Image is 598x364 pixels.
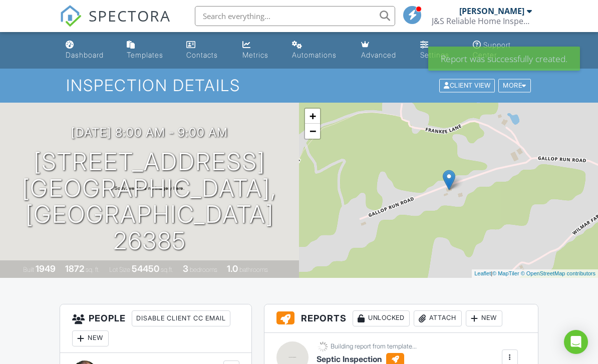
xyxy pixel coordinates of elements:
[183,263,188,274] div: 3
[23,266,34,273] span: Built
[472,269,598,278] div: |
[492,270,519,276] a: © MapTiler
[190,266,217,273] span: bedrooms
[195,6,395,26] input: Search everything...
[66,51,104,59] div: Dashboard
[161,266,173,273] span: sq.ft.
[420,51,449,59] div: Settings
[264,304,537,333] h3: Reports
[71,126,228,139] h3: [DATE] 8:00 am - 9:00 am
[65,263,84,274] div: 1872
[109,266,130,273] span: Lot Size
[474,270,491,276] a: Leaflet
[331,342,417,350] div: Building report from template...
[182,36,230,65] a: Contacts
[239,266,268,273] span: bathrooms
[123,36,174,65] a: Templates
[60,14,171,35] a: SPECTORA
[60,304,251,353] h3: People
[305,124,320,139] a: Zoom out
[432,16,532,26] div: J&S Reliable Home Inspections
[361,51,396,59] div: Advanced
[564,330,588,354] div: Open Intercom Messenger
[132,310,230,326] div: Disable Client CC Email
[186,51,218,59] div: Contacts
[36,263,56,274] div: 1949
[466,310,502,326] div: New
[127,51,163,59] div: Templates
[292,51,337,59] div: Automations
[227,263,238,274] div: 1.0
[353,310,410,326] div: Unlocked
[86,266,100,273] span: sq. ft.
[357,36,408,65] a: Advanced
[66,77,532,94] h1: Inspection Details
[16,149,283,254] h1: [STREET_ADDRESS] [GEOGRAPHIC_DATA], [GEOGRAPHIC_DATA] 26385
[305,109,320,124] a: Zoom in
[498,79,531,93] div: More
[428,47,580,71] div: Report was successfully created.
[439,79,495,93] div: Client View
[132,263,159,274] div: 54450
[60,5,82,27] img: The Best Home Inspection Software - Spectora
[521,270,595,276] a: © OpenStreetMap contributors
[72,330,109,346] div: New
[438,81,497,89] a: Client View
[242,51,268,59] div: Metrics
[62,36,115,65] a: Dashboard
[288,36,349,65] a: Automations (Basic)
[238,36,280,65] a: Metrics
[89,5,171,26] span: SPECTORA
[317,340,329,353] img: loading-93afd81d04378562ca97960a6d0abf470c8f8241ccf6a1b4da771bf876922d1b.gif
[459,6,524,16] div: [PERSON_NAME]
[416,36,461,65] a: Settings
[414,310,462,326] div: Attach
